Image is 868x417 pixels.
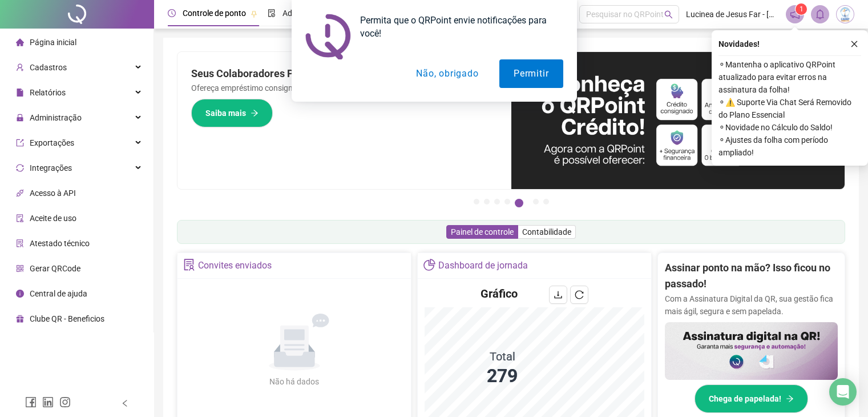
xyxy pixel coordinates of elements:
span: lock [16,114,24,122]
span: Central de ajuda [30,289,87,298]
img: notification icon [305,14,351,59]
span: api [16,189,24,197]
button: 7 [543,199,549,205]
span: arrow-right [786,395,794,403]
span: export [16,139,24,147]
button: 1 [474,199,479,205]
span: Integrações [30,163,72,173]
img: banner%2F11e687cd-1386-4cbd-b13b-7bd81425532d.png [511,52,845,189]
span: Acesso à API [30,189,76,198]
img: banner%2F02c71560-61a6-44d4-94b9-c8ab97240462.png [665,322,838,380]
button: 6 [533,199,539,205]
span: left [121,399,129,407]
span: Chega de papelada! [709,392,781,405]
div: Não há dados [242,375,347,388]
span: Clube QR - Beneficios [30,314,104,323]
span: solution [183,259,195,271]
span: instagram [59,396,71,408]
span: Atestado técnico [30,239,90,248]
span: ⚬ Novidade no Cálculo do Saldo! [718,121,861,134]
span: Aceite de uso [30,214,76,223]
span: Contabilidade [522,227,571,236]
span: qrcode [16,264,24,272]
span: audit [16,214,24,222]
div: Permita que o QRPoint envie notificações para você! [351,14,563,40]
button: 5 [515,199,523,207]
span: linkedin [42,396,54,408]
span: sync [16,164,24,172]
span: pie-chart [423,259,435,271]
span: download [554,290,563,299]
button: 2 [484,199,490,205]
span: ⚬ ⚠️ Suporte Via Chat Será Removido do Plano Essencial [718,96,861,121]
button: 3 [494,199,500,205]
p: Com a Assinatura Digital da QR, sua gestão fica mais ágil, segura e sem papelada. [665,292,838,318]
span: Gerar QRCode [30,264,80,273]
span: facebook [25,396,37,408]
span: Administração [30,113,82,122]
button: Não, obrigado [402,59,492,88]
div: Open Intercom Messenger [829,378,857,406]
h4: Gráfico [481,286,518,302]
span: Saiba mais [205,107,246,119]
span: gift [16,315,24,323]
div: Convites enviados [198,256,272,275]
span: Exportações [30,138,74,147]
span: info-circle [16,290,24,298]
span: Painel de controle [451,227,514,236]
span: arrow-right [251,109,259,117]
button: Chega de papelada! [695,384,808,413]
span: solution [16,239,24,247]
div: Dashboard de jornada [438,256,528,275]
button: 4 [504,199,510,205]
h2: Assinar ponto na mão? Isso ficou no passado! [665,260,838,292]
button: Permitir [499,59,563,88]
span: reload [575,290,584,299]
span: ⚬ Ajustes da folha com período ampliado! [718,134,861,159]
button: Saiba mais [191,99,273,127]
